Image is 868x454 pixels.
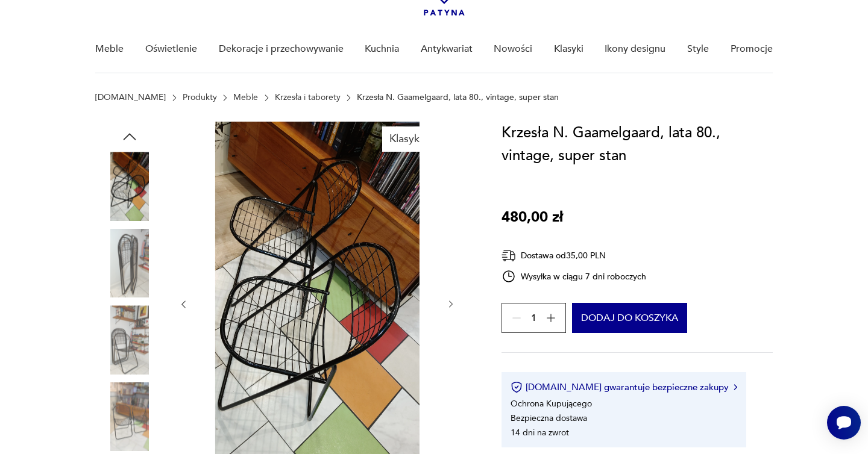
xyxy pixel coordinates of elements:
a: Produkty [183,93,217,102]
li: 14 dni na zwrot [511,427,569,438]
h1: Krzesła N. Gaamelgaard, lata 80., vintage, super stan [502,122,772,167]
img: Zdjęcie produktu Krzesła N. Gaamelgaard, lata 80., vintage, super stan [95,305,164,374]
div: Wysyłka w ciągu 7 dni roboczych [502,269,646,284]
li: Bezpieczna dostawa [511,412,587,424]
img: Ikona certyfikatu [511,381,523,393]
a: Krzesła i taborety [275,93,341,102]
a: Meble [95,26,124,72]
img: Zdjęcie produktu Krzesła N. Gaamelgaard, lata 80., vintage, super stan [95,382,164,451]
a: Nowości [494,26,532,72]
img: Ikona dostawy [502,248,516,263]
span: 1 [531,314,536,322]
a: Antykwariat [421,26,473,72]
img: Zdjęcie produktu Krzesła N. Gaamelgaard, lata 80., vintage, super stan [95,152,164,220]
a: [DOMAIN_NAME] [95,93,166,102]
button: [DOMAIN_NAME] gwarantuje bezpieczne zakupy [511,381,737,393]
a: Ikony designu [605,26,665,72]
a: Dekoracje i przechowywanie [219,26,344,72]
a: Kuchnia [365,26,399,72]
p: 480,00 zł [502,206,563,229]
img: Zdjęcie produktu Krzesła N. Gaamelgaard, lata 80., vintage, super stan [95,229,164,297]
a: Promocje [731,26,773,72]
iframe: Smartsupp widget button [827,406,861,440]
a: Oświetlenie [145,26,197,72]
li: Ochrona Kupującego [511,398,592,409]
a: Style [687,26,709,72]
div: Klasyk [382,126,427,152]
p: Krzesła N. Gaamelgaard, lata 80., vintage, super stan [357,93,559,102]
a: Meble [233,93,258,102]
div: Dostawa od 35,00 PLN [502,248,646,263]
img: Ikona strzałki w prawo [734,384,737,390]
button: Dodaj do koszyka [572,303,687,333]
a: Klasyki [554,26,583,72]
